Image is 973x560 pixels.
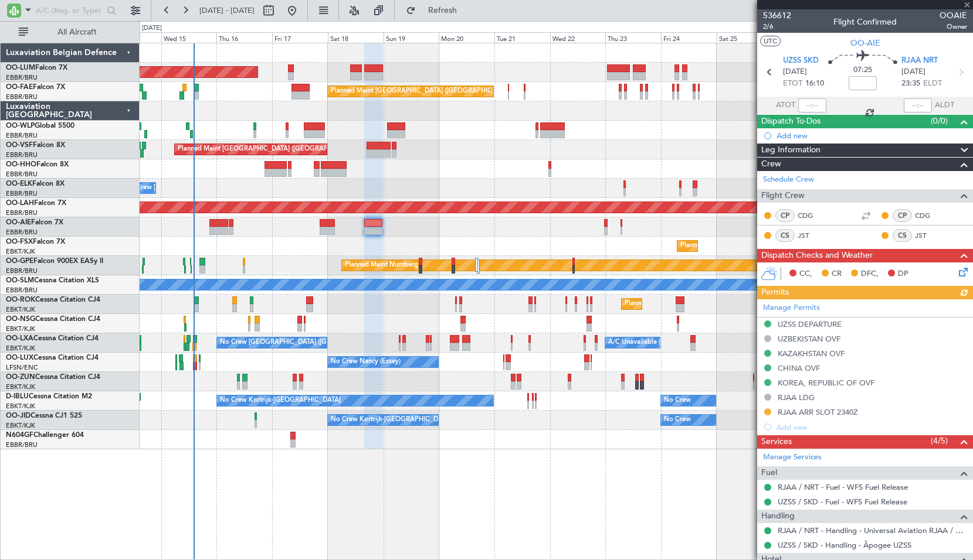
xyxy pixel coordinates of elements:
span: OO-ROK [6,296,35,303]
div: CP [893,209,912,222]
span: [DATE] [783,66,807,78]
div: Tue 21 [494,32,550,43]
span: OO-WLP [6,122,35,129]
span: RJAA NRT [901,55,938,67]
a: RJAA / NRT - Handling - Universal Aviation RJAA / NRT [778,525,967,535]
span: OO-ELK [6,180,32,187]
span: [DATE] - [DATE] [199,5,255,16]
div: Fri 17 [272,32,328,43]
div: Flight Confirmed [833,16,897,28]
a: EBKT/KJK [6,344,35,353]
div: A/C Unavailable [GEOGRAPHIC_DATA]-[GEOGRAPHIC_DATA] [608,334,795,351]
a: EBKT/KJK [6,247,35,256]
div: Mon 20 [439,32,494,43]
a: EBBR/BRU [6,73,38,82]
span: Owner [940,22,967,32]
a: OO-GPEFalcon 900EX EASy II [6,258,103,265]
a: EBBR/BRU [6,189,38,198]
span: OO-FAE [6,84,33,91]
span: ETOT [783,78,802,90]
div: Planned Maint Kortrijk-[GEOGRAPHIC_DATA] [680,237,817,255]
div: Add new [777,131,967,141]
a: OO-FSXFalcon 7X [6,238,65,245]
span: OO-AIE [6,219,31,226]
span: 16:10 [805,78,824,90]
span: CR [832,268,842,280]
a: EBBR/BRU [6,228,38,237]
span: OO-SLM [6,277,34,284]
div: No Crew Nancy (Essey) [331,353,401,371]
div: Sun 19 [384,32,439,43]
span: 2/6 [763,22,791,32]
a: OO-SLMCessna Citation XLS [6,277,99,284]
button: Refresh [401,1,471,20]
span: OO-JID [6,412,30,419]
a: EBBR/BRU [6,151,38,159]
span: 07:25 [853,64,872,76]
span: Fuel [761,466,777,480]
a: OO-AIEFalcon 7X [6,219,63,226]
span: DFC, [861,268,879,280]
span: N604GF [6,432,33,439]
a: OO-VSFFalcon 8X [6,142,65,149]
a: EBBR/BRU [6,131,38,140]
div: Wed 22 [550,32,606,43]
a: Manage Services [763,452,822,463]
a: UZSS / SKD - Handling - Âpogee UZSS [778,540,911,550]
a: OO-HHOFalcon 8X [6,161,69,168]
span: ELDT [923,78,942,90]
span: OO-VSF [6,142,33,149]
span: 23:35 [901,78,920,90]
a: OO-LUMFalcon 7X [6,64,67,71]
a: OO-ROKCessna Citation CJ4 [6,296,100,303]
a: OO-WLPGlobal 5500 [6,122,74,129]
span: (0/0) [931,115,948,127]
div: Wed 15 [161,32,217,43]
div: No Crew [GEOGRAPHIC_DATA] ([GEOGRAPHIC_DATA] National) [220,334,416,351]
a: D-IBLUCessna Citation M2 [6,393,92,400]
a: Schedule Crew [763,174,814,186]
a: OO-JIDCessna CJ1 525 [6,412,82,419]
a: JST [915,230,941,241]
div: Sat 25 [717,32,772,43]
a: OO-LAHFalcon 7X [6,200,66,207]
span: Dispatch To-Dos [761,115,821,128]
a: EBBR/BRU [6,209,38,217]
a: JST [798,230,824,241]
div: Planned Maint [GEOGRAPHIC_DATA] ([GEOGRAPHIC_DATA] National) [178,141,390,158]
div: No Crew Kortrijk-[GEOGRAPHIC_DATA] [331,411,452,429]
a: EBKT/KJK [6,402,35,411]
button: All Aircraft [13,23,127,42]
a: EBBR/BRU [6,286,38,295]
span: OOAIE [940,9,967,22]
div: [DATE] [142,23,162,33]
span: Refresh [418,6,467,15]
span: Handling [761,510,795,523]
span: OO-HHO [6,161,36,168]
span: All Aircraft [30,28,124,36]
a: LFSN/ENC [6,363,38,372]
div: Thu 16 [216,32,272,43]
span: ALDT [935,100,954,111]
span: ATOT [776,100,795,111]
div: CS [893,229,912,242]
span: DP [898,268,908,280]
span: OO-FSX [6,238,33,245]
div: Thu 23 [605,32,661,43]
a: OO-FAEFalcon 7X [6,84,65,91]
span: UZSS SKD [783,55,819,67]
a: EBBR/BRU [6,170,38,179]
div: CP [775,209,795,222]
div: No Crew [664,411,691,429]
a: EBBR/BRU [6,441,38,449]
span: OO-ZUN [6,374,35,381]
a: N604GFChallenger 604 [6,432,84,439]
a: UZSS / SKD - Fuel - WFS Fuel Release [778,497,907,507]
span: OO-NSG [6,316,35,323]
a: EBKT/KJK [6,305,35,314]
span: Leg Information [761,144,821,157]
span: OO-GPE [6,258,33,265]
div: No Crew [664,392,691,409]
span: CC, [799,268,812,280]
span: OO-LAH [6,200,34,207]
